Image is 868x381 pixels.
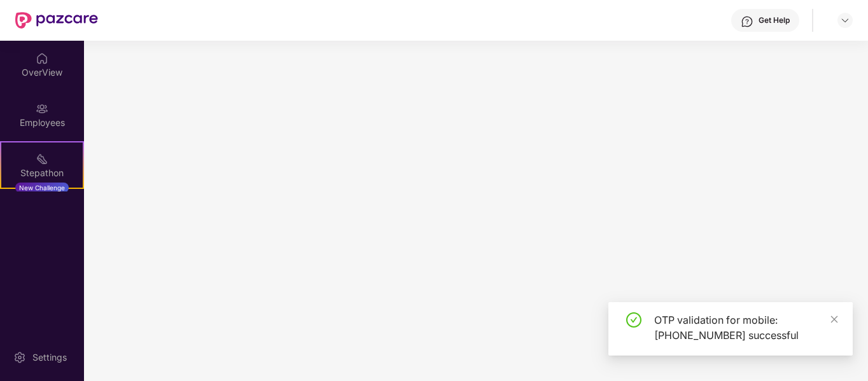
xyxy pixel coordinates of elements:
[654,312,837,343] div: OTP validation for mobile: [PHONE_NUMBER] successful
[830,315,839,324] span: close
[626,312,641,328] span: check-circle
[13,351,26,364] img: svg+xml;base64,PHN2ZyBpZD0iU2V0dGluZy0yMHgyMCIgeG1sbnM9Imh0dHA6Ly93d3cudzMub3JnLzIwMDAvc3ZnIiB3aW...
[759,15,790,25] div: Get Help
[36,153,48,165] img: svg+xml;base64,PHN2ZyB4bWxucz0iaHR0cDovL3d3dy53My5vcmcvMjAwMC9zdmciIHdpZHRoPSIyMSIgaGVpZ2h0PSIyMC...
[1,167,83,179] div: Stepathon
[29,351,71,364] div: Settings
[741,15,753,28] img: svg+xml;base64,PHN2ZyBpZD0iSGVscC0zMngzMiIgeG1sbnM9Imh0dHA6Ly93d3cudzMub3JnLzIwMDAvc3ZnIiB3aWR0aD...
[36,52,48,65] img: svg+xml;base64,PHN2ZyBpZD0iSG9tZSIgeG1sbnM9Imh0dHA6Ly93d3cudzMub3JnLzIwMDAvc3ZnIiB3aWR0aD0iMjAiIG...
[36,102,48,115] img: svg+xml;base64,PHN2ZyBpZD0iRW1wbG95ZWVzIiB4bWxucz0iaHR0cDovL3d3dy53My5vcmcvMjAwMC9zdmciIHdpZHRoPS...
[15,183,69,193] div: New Challenge
[840,15,850,25] img: svg+xml;base64,PHN2ZyBpZD0iRHJvcGRvd24tMzJ4MzIiIHhtbG5zPSJodHRwOi8vd3d3LnczLm9yZy8yMDAwL3N2ZyIgd2...
[15,12,98,29] img: New Pazcare Logo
